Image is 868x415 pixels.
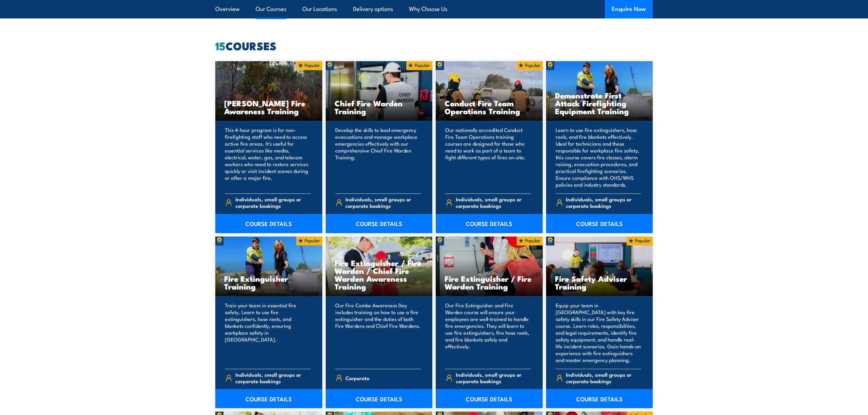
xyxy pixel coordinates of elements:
h3: [PERSON_NAME] Fire Awareness Training [224,99,313,115]
h3: Fire Extinguisher / Fire Warden Training [445,275,534,290]
p: Our Fire Extinguisher and Fire Warden course will ensure your employees are well-trained to handl... [445,302,531,363]
a: COURSE DETAILS [326,389,433,408]
p: Learn to use fire extinguishers, hose reels, and fire blankets effectively. Ideal for technicians... [556,126,641,188]
h2: COURSES [215,41,653,50]
h3: Conduct Fire Team Operations Training [445,99,534,115]
p: This 4-hour program is for non-firefighting staff who need to access active fire areas. It's usef... [225,126,311,188]
h3: Fire Extinguisher Training [224,275,313,290]
span: Corporate [345,373,369,383]
a: COURSE DETAILS [326,214,433,233]
a: COURSE DETAILS [215,389,322,408]
h3: Demonstrate First Attack Firefighting Equipment Training [555,91,644,115]
p: Develop the skills to lead emergency evacuations and manage workplace emergencies effectively wit... [335,126,421,188]
h3: Chief Fire Warden Training [335,99,424,115]
p: Our Fire Combo Awareness Day includes training on how to use a fire extinguisher and the duties o... [335,302,421,363]
a: COURSE DETAILS [436,214,543,233]
p: Equip your team in [GEOGRAPHIC_DATA] with key fire safety skills in our Fire Safety Adviser cours... [556,302,641,363]
strong: 15 [215,37,226,54]
a: COURSE DETAILS [436,389,543,408]
span: Individuals, small groups or corporate bookings [235,196,311,209]
p: Train your team in essential fire safety. Learn to use fire extinguishers, hose reels, and blanke... [225,302,311,363]
a: COURSE DETAILS [546,214,653,233]
span: Individuals, small groups or corporate bookings [566,371,641,384]
span: Individuals, small groups or corporate bookings [345,196,421,209]
span: Individuals, small groups or corporate bookings [566,196,641,209]
span: Individuals, small groups or corporate bookings [456,196,531,209]
a: COURSE DETAILS [546,389,653,408]
a: COURSE DETAILS [215,214,322,233]
span: Individuals, small groups or corporate bookings [456,371,531,384]
h3: Fire Safety Adviser Training [555,275,644,290]
span: Individuals, small groups or corporate bookings [235,371,311,384]
h3: Fire Extinguisher / Fire Warden / Chief Fire Warden Awareness Training [335,259,424,290]
p: Our nationally accredited Conduct Fire Team Operations training courses are designed for those wh... [445,126,531,188]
